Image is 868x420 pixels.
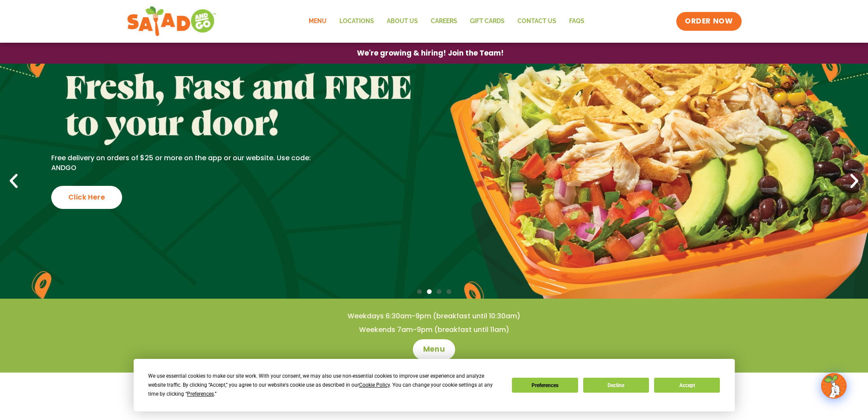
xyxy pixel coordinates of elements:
a: Locations [333,12,380,31]
span: Go to slide 1 [417,289,422,294]
span: Cookie Policy [359,382,390,388]
a: About Us [380,12,424,31]
a: Contact Us [511,12,563,31]
span: Go to slide 2 [427,289,432,294]
span: ORDER NOW [685,16,733,26]
div: Previous slide [4,172,23,191]
a: Menu [413,339,455,360]
a: We're growing & hiring! Join the Team! [344,43,517,63]
a: Careers [424,12,464,31]
h4: Weekends 7am-9pm (breakfast until 11am) [17,325,851,335]
span: Go to slide 3 [437,289,441,294]
img: new-SAG-logo-768×292 [127,4,217,38]
a: FAQs [563,12,591,31]
a: ORDER NOW [676,12,741,31]
button: Accept [654,378,720,393]
span: Menu [423,344,445,355]
div: We use essential cookies to make our site work. With your consent, we may also use non-essential ... [148,372,502,399]
div: Cookie Consent Prompt [134,359,735,411]
a: Menu [302,12,333,31]
button: Preferences [512,378,578,393]
div: Next slide [845,172,864,191]
a: GIFT CARDS [464,12,511,31]
span: Go to slide 4 [447,289,451,294]
span: We're growing & hiring! Join the Team! [357,50,504,57]
h4: Weekdays 6:30am-9pm (breakfast until 10:30am) [17,311,851,321]
p: Free delivery on orders of $25 or more on the app or our website. Use code: ANDGO [51,153,321,173]
img: wpChatIcon [822,374,846,398]
span: Preferences [187,391,214,397]
button: Decline [583,378,649,393]
div: Click Here [51,186,122,209]
nav: Menu [302,12,591,31]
